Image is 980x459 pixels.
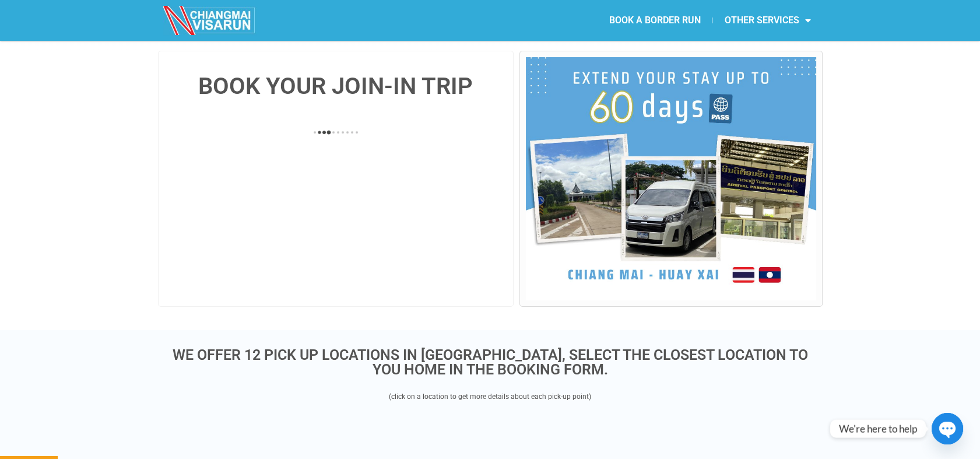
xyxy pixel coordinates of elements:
h3: WE OFFER 12 PICK UP LOCATIONS IN [GEOGRAPHIC_DATA], SELECT THE CLOSEST LOCATION TO YOU HOME IN TH... [164,348,817,377]
nav: Menu [490,7,822,34]
a: OTHER SERVICES [712,7,822,34]
span: (click on a location to get more details about each pick-up point) [389,393,591,401]
a: BOOK A BORDER RUN [597,7,712,34]
h4: BOOK YOUR JOIN-IN TRIP [170,75,502,98]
